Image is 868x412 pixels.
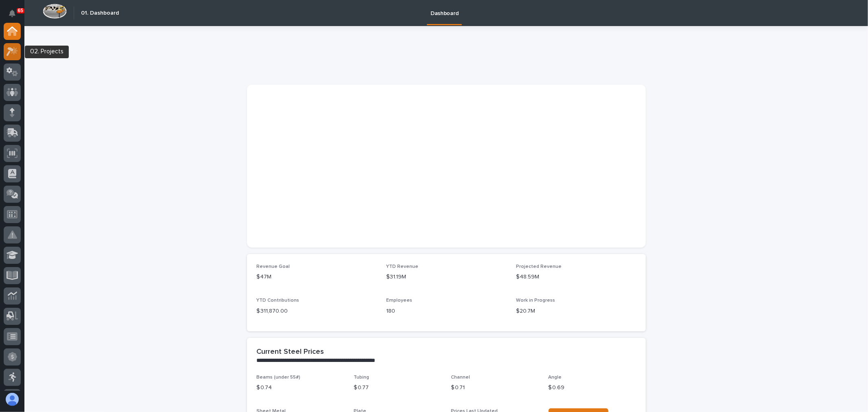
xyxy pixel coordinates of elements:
[257,264,290,269] span: Revenue Goal
[386,264,418,269] span: YTD Revenue
[386,273,506,281] p: $31.19M
[451,375,470,380] span: Channel
[257,273,377,281] p: $47M
[549,375,562,380] span: Angle
[257,384,344,392] p: $ 0.74
[354,384,442,392] p: $ 0.77
[10,10,21,23] div: Notifications65
[43,4,67,19] img: Workspace Logo
[549,384,636,392] p: $ 0.69
[354,375,370,380] span: Tubing
[257,307,377,316] p: $ 311,870.00
[257,298,300,303] span: YTD Contributions
[4,5,21,22] button: Notifications
[516,273,636,281] p: $48.59M
[257,375,301,380] span: Beams (under 55#)
[516,298,555,303] span: Work in Progress
[516,307,636,316] p: $20.7M
[81,10,119,17] h2: 01. Dashboard
[386,298,412,303] span: Employees
[18,8,23,13] p: 65
[516,264,562,269] span: Projected Revenue
[451,384,539,392] p: $ 0.71
[257,348,324,357] h2: Current Steel Prices
[386,307,506,316] p: 180
[4,391,21,408] button: users-avatar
